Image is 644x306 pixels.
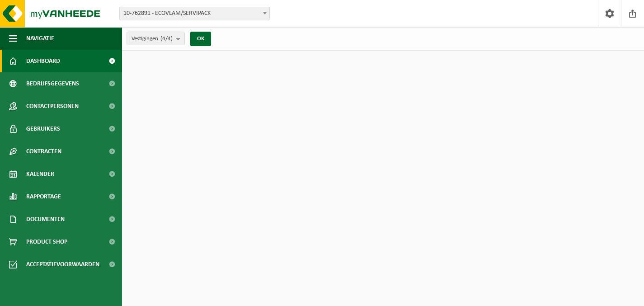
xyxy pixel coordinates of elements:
span: Contactpersonen [26,95,79,118]
span: Rapportage [26,185,61,208]
span: Product Shop [26,231,67,253]
span: Acceptatievoorwaarden [26,253,99,276]
span: Documenten [26,208,65,231]
span: 10-762891 - ECOVLAM/SERVIPACK [119,7,270,20]
span: Navigatie [26,27,54,50]
span: Dashboard [26,50,60,72]
span: Bedrijfsgegevens [26,72,79,95]
span: 10-762891 - ECOVLAM/SERVIPACK [120,7,269,20]
span: Kalender [26,163,54,185]
span: Contracten [26,140,61,163]
button: Vestigingen(4/4) [127,32,185,45]
span: Gebruikers [26,118,60,140]
count: (4/4) [160,36,173,42]
span: Vestigingen [132,32,173,46]
button: OK [190,32,211,46]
